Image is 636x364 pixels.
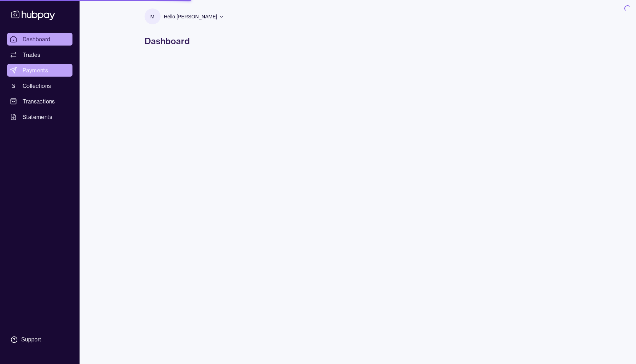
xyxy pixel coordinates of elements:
a: Support [7,332,72,347]
span: Trades [23,50,40,59]
span: Payments [23,66,48,74]
a: Payments [7,64,72,77]
span: Transactions [23,97,55,106]
a: Transactions [7,95,72,108]
div: Support [21,336,41,344]
span: Dashboard [23,35,51,43]
a: Dashboard [7,33,72,46]
p: Hello, [PERSON_NAME] [164,13,217,20]
p: M [150,13,154,20]
a: Collections [7,79,72,92]
span: Statements [23,113,52,121]
a: Trades [7,48,72,61]
a: Statements [7,111,72,123]
span: Collections [23,82,51,90]
h1: Dashboard [145,35,571,47]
